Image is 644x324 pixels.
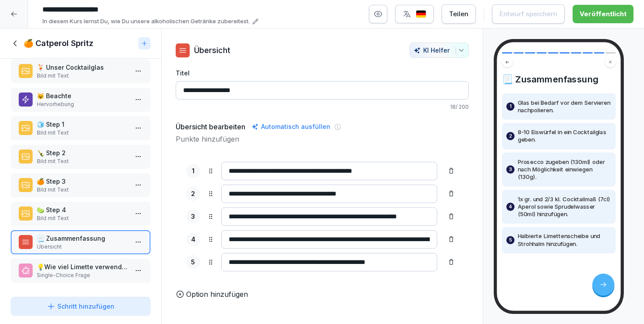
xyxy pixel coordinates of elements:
[11,173,151,197] div: 🍊 Step 3Bild mit Text
[509,166,511,173] p: 3
[517,158,611,181] p: Prosecco zugeben (130ml) oder nach Möglichkeit einwiegen (130g).
[37,120,128,129] p: 🧊 Step 1
[573,5,633,23] button: Veröffentlicht
[37,157,128,165] p: Bild mit Text
[37,271,128,279] p: Single-Choice Frage
[449,9,468,19] div: Teilen
[580,9,626,19] div: Veröffentlicht
[37,91,128,100] p: 😺 Beachte
[11,59,151,83] div: 🍹 Unser CocktailglasBild mit Text
[192,166,195,176] p: 1
[176,121,245,132] h5: Übersicht bearbeiten
[176,134,469,144] p: Punkte hinzufügen
[191,257,195,267] p: 5
[47,302,114,311] div: Schritt hinzufügen
[37,234,128,243] p: 📃 Zusammenfassung
[24,38,93,49] h1: 🍊 Catperol Spritz
[502,74,616,84] h4: 📃 Zusammenfassung
[492,4,565,24] button: Entwurf speichern
[37,100,128,108] p: Hervorhebung
[517,128,611,144] p: 8-10 Eiswürfel in ein Cocktailglas geben.
[11,259,151,283] div: 💡Wie viel Limette verwendest Du für den Catperol Spritz?Single-Choice Frage
[11,297,151,316] button: Schritt hinzufügen
[509,132,511,140] p: 2
[37,243,128,251] p: Übersicht
[191,212,195,222] p: 3
[37,72,128,80] p: Bild mit Text
[37,186,128,194] p: Bild mit Text
[11,202,151,226] div: 🍋‍🟩 Step 4Bild mit Text
[37,205,128,214] p: 🍋‍🟩 Step 4
[37,148,128,157] p: 🍾 Step 2
[194,44,230,56] p: Übersicht
[37,129,128,137] p: Bild mit Text
[509,236,511,244] p: 5
[176,68,469,78] label: Titel
[11,88,151,112] div: 😺 BeachteHervorhebung
[509,203,512,210] p: 4
[517,196,611,218] p: 1x gr. und 2/3 kl. Cocktailmaß (7cl) Aperol sowie Sprudelwasser (50ml) hinzufügen.
[410,43,469,58] button: KI Helfer
[37,262,128,271] p: 💡Wie viel Limette verwendest Du für den Catperol Spritz?
[11,116,151,140] div: 🧊 Step 1Bild mit Text
[509,103,511,110] p: 1
[186,289,248,299] p: Option hinzufügen
[517,232,611,248] p: Halbierte Limettenscheibe und Strohhalm hinzufügen.
[37,63,128,72] p: 🍹 Unser Cocktailglas
[176,103,469,111] p: 18 / 200
[250,121,332,132] div: Automatisch ausfüllen
[37,214,128,222] p: Bild mit Text
[442,4,476,24] button: Teilen
[42,17,250,26] p: In diesem Kurs lernst Du, wie Du unsere alkoholischen Getränke zubereitest.
[11,145,151,169] div: 🍾 Step 2Bild mit Text
[11,230,151,254] div: 📃 ZusammenfassungÜbersicht
[191,189,195,199] p: 2
[517,99,611,114] p: Glas bei Bedarf vor dem Servieren nachpolieren.
[37,177,128,186] p: 🍊 Step 3
[416,10,426,18] img: de.svg
[499,9,557,19] div: Entwurf speichern
[191,235,195,245] p: 4
[414,46,465,54] div: KI Helfer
